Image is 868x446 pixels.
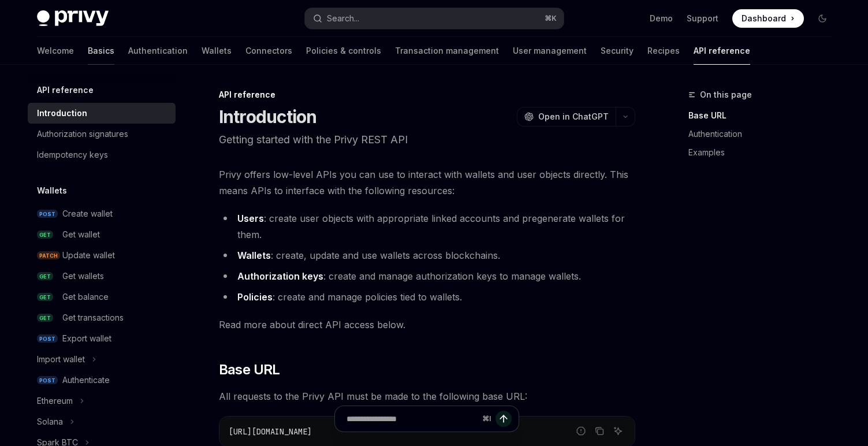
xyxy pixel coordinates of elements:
[62,269,104,283] div: Get wallets
[513,37,587,65] a: User management
[62,332,111,345] div: Export wallet
[62,248,115,262] div: Update wallet
[37,335,58,343] span: POST
[37,251,60,260] span: PATCH
[219,268,635,284] li: : create and manage authorization keys to manage wallets.
[62,207,113,221] div: Create wallet
[28,307,176,328] a: GETGet transactions
[62,228,100,241] div: Get wallet
[37,37,74,65] a: Welcome
[88,37,114,65] a: Basics
[28,411,176,432] button: Toggle Solana section
[37,415,63,429] div: Solana
[37,10,109,27] img: dark logo
[37,148,108,162] div: Idempotency keys
[688,125,841,143] a: Authentication
[28,124,176,144] a: Authorization signatures
[219,166,635,199] span: Privy offers low-level APIs you can use to interact with wallets and user objects directly. This ...
[28,349,176,370] button: Toggle Import wallet section
[28,203,176,224] a: POSTCreate wallet
[219,289,635,305] li: : create and manage policies tied to wallets.
[237,213,264,224] strong: Users
[28,224,176,245] a: GETGet wallet
[28,144,176,165] a: Idempotency keys
[687,13,718,24] a: Support
[37,293,53,302] span: GET
[219,247,635,263] li: : create, update and use wallets across blockchains.
[694,37,750,65] a: API reference
[62,373,110,387] div: Authenticate
[202,37,232,65] a: Wallets
[245,37,292,65] a: Connectors
[496,411,512,427] button: Send message
[37,352,85,366] div: Import wallet
[28,391,176,411] button: Toggle Ethereum section
[37,106,87,120] div: Introduction
[37,376,58,385] span: POST
[538,111,609,122] span: Open in ChatGPT
[37,127,128,141] div: Authorization signatures
[601,37,634,65] a: Security
[347,406,478,432] input: Ask a question...
[37,272,53,281] span: GET
[237,270,323,282] strong: Authorization keys
[545,14,557,23] span: ⌘ K
[219,210,635,243] li: : create user objects with appropriate linked accounts and pregenerate wallets for them.
[28,328,176,349] a: POSTExport wallet
[237,291,273,303] strong: Policies
[650,13,673,24] a: Demo
[28,266,176,287] a: GETGet wallets
[813,9,832,28] button: Toggle dark mode
[219,132,635,148] p: Getting started with the Privy REST API
[37,231,53,239] span: GET
[742,13,786,24] span: Dashboard
[37,210,58,218] span: POST
[688,143,841,162] a: Examples
[306,37,381,65] a: Policies & controls
[219,106,317,127] h1: Introduction
[700,88,752,102] span: On this page
[219,89,635,101] div: API reference
[37,184,67,198] h5: Wallets
[327,12,359,25] div: Search...
[219,317,635,333] span: Read more about direct API access below.
[647,37,680,65] a: Recipes
[219,360,280,379] span: Base URL
[37,314,53,322] span: GET
[62,311,124,325] div: Get transactions
[37,83,94,97] h5: API reference
[28,287,176,307] a: GETGet balance
[28,103,176,124] a: Introduction
[128,37,188,65] a: Authentication
[732,9,804,28] a: Dashboard
[37,394,73,408] div: Ethereum
[395,37,499,65] a: Transaction management
[28,370,176,391] a: POSTAuthenticate
[28,245,176,266] a: PATCHUpdate wallet
[219,388,635,404] span: All requests to the Privy API must be made to the following base URL:
[305,8,564,29] button: Open search
[688,106,841,125] a: Base URL
[517,107,616,127] button: Open in ChatGPT
[62,290,109,304] div: Get balance
[237,250,271,261] strong: Wallets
